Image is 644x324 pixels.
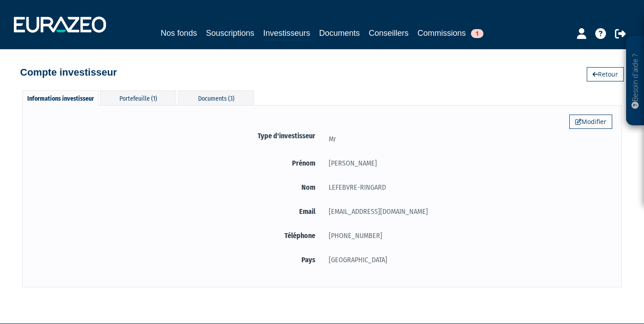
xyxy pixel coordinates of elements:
[471,29,483,38] span: 1
[22,90,98,106] div: Informations investisseur
[32,254,322,265] label: Pays
[32,158,322,169] label: Prénom
[14,17,106,33] img: 1732889491-logotype_eurazeo_blanc_rvb.png
[369,27,409,39] a: Conseillers
[32,230,322,241] label: Téléphone
[322,158,612,169] div: [PERSON_NAME]
[322,206,612,217] div: [EMAIL_ADDRESS][DOMAIN_NAME]
[322,254,612,265] div: [GEOGRAPHIC_DATA]
[32,130,322,141] label: Type d'investisseur
[263,27,310,41] a: Investisseurs
[161,27,197,39] a: Nos fonds
[32,182,322,193] label: Nom
[32,206,322,217] label: Email
[20,67,117,78] h4: Compte investisseur
[569,115,612,129] a: Modifier
[322,230,612,241] div: [PHONE_NUMBER]
[319,27,360,39] a: Documents
[178,90,254,105] div: Documents (3)
[100,90,176,105] div: Portefeuille (1)
[418,27,483,39] a: Commissions1
[630,41,640,121] p: Besoin d'aide ?
[587,67,624,81] a: Retour
[322,182,612,193] div: LEFEBVRE-RINGARD
[322,133,612,145] div: Mr
[206,27,254,39] a: Souscriptions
